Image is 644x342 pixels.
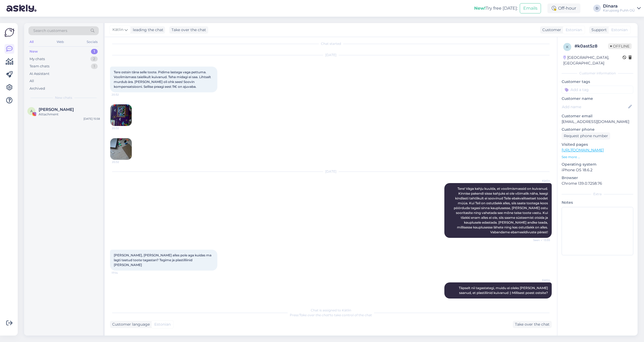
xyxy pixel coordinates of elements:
img: Attachment [110,104,132,126]
span: 20:32 [112,126,132,130]
p: Operating system [562,162,633,167]
p: See more ... [562,155,633,159]
span: Seen ✓ 13:55 [530,238,550,242]
div: My chats [30,56,45,62]
div: Extra [562,192,633,197]
p: iPhone OS 18.6.2 [562,167,633,173]
p: Customer tags [562,79,633,85]
p: Customer email [562,113,633,119]
div: Chat started [110,41,552,46]
div: leading the chat [131,27,163,33]
span: 17:14 [112,271,132,275]
div: Karupoeg Puhh OÜ [603,8,635,13]
b: New! [474,6,486,11]
span: Kätlin [530,278,550,282]
span: Kätlin [530,179,550,183]
span: [PERSON_NAME], [PERSON_NAME] alles pole aga kuidas ma lagti teetud toote tagastan? Tegime ja plas... [114,253,213,267]
span: Tere ostsin tǎna selle toote. Pidime lastega vaga pettuma. Voolimismass taielikult kuivanud. Teha... [114,70,212,89]
div: Customer information [562,71,633,76]
div: New [30,49,38,54]
span: A [30,109,33,113]
span: 17:27 [530,299,550,303]
div: Attachment [39,112,100,117]
p: Browser [562,175,633,181]
div: Team chats [30,64,49,69]
div: Archived [30,86,45,91]
span: 20:32 [112,93,132,97]
span: New chats [55,95,72,100]
div: Support [589,27,607,33]
div: 1 [91,49,98,54]
img: Attachment [110,138,132,160]
div: Off-hour [547,3,580,13]
div: [GEOGRAPHIC_DATA], [GEOGRAPHIC_DATA] [563,55,623,66]
div: 2 [90,56,98,62]
p: Chrome 139.0.7258.76 [562,181,633,186]
div: Try free [DATE]: [474,5,518,12]
p: Customer phone [562,127,633,132]
div: Take over the chat [169,26,208,34]
p: Notes [562,200,633,205]
span: Anna-Liisa Peetmaa [39,107,74,112]
a: [URL][DOMAIN_NAME] [562,148,604,152]
span: Täpselt nii tagastategi, muidu ei oleks [PERSON_NAME] saanud, et plastiliinid kuivanud :) Millise... [459,286,549,295]
div: 1 [91,64,98,69]
img: Askly Logo [4,27,14,38]
div: D [593,5,601,12]
div: Dinara [603,4,635,8]
i: 'Take over the chat' [299,313,330,317]
span: k [566,45,569,49]
span: Tere! Väga kahju kuulda, et voolimismassid on kuivanud. Kinnise pakendi sisse kahjuks ei ole võim... [454,187,549,234]
div: # k0ast5z8 [575,43,608,49]
button: Emails [520,3,541,13]
div: Web [56,38,65,45]
p: Visited pages [562,142,633,147]
p: Customer name [562,96,633,101]
a: DinaraKarupoeg Puhh OÜ [603,4,641,13]
div: Socials [86,38,99,45]
span: Estonian [611,27,628,33]
span: Kätlin [112,27,123,33]
div: Take over the chat [513,321,552,328]
span: Offline [608,43,632,49]
span: Search customers [33,28,67,34]
div: Customer [540,27,561,33]
div: [DATE] [110,169,552,174]
p: [EMAIL_ADDRESS][DOMAIN_NAME] [562,119,633,125]
div: All [28,38,35,45]
div: [DATE] 15:58 [83,117,100,121]
span: Chat is assigned to Kätlin [311,308,351,312]
div: All [30,78,34,84]
span: Estonian [566,27,582,33]
span: 20:32 [112,160,132,164]
span: Estonian [154,322,171,327]
div: Customer language [110,322,150,327]
div: [DATE] [110,53,552,57]
div: Request phone number [562,132,610,140]
span: Press to take control of the chat [290,313,372,317]
input: Add a tag [562,86,633,94]
div: AI Assistant [30,71,49,77]
input: Add name [562,104,627,110]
